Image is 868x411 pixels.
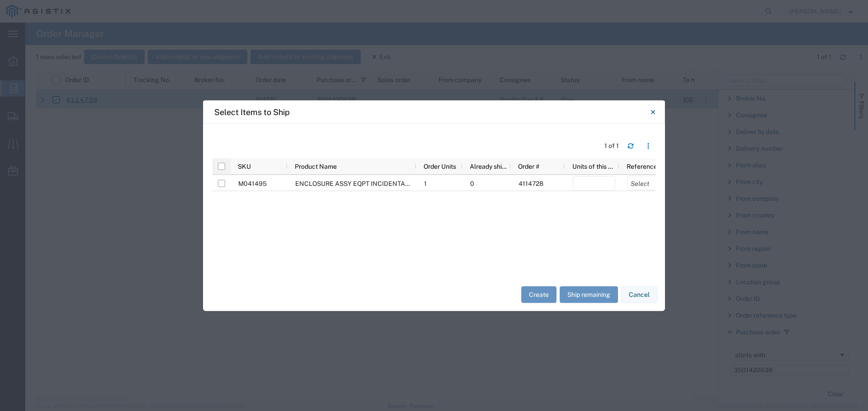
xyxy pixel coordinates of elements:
span: 4114728 [519,180,543,187]
span: ENCLOSURE ASSY EQPT INCIDENTAL 4'X6'6"X5 [295,180,441,187]
h4: Select Items to Ship [214,106,290,118]
button: Create [521,286,557,303]
span: SKU [238,162,251,170]
div: 1 of 1 [604,141,620,151]
span: Order Units [424,162,456,170]
span: Already shipped [470,162,507,170]
span: Units of this shipment [572,162,616,170]
button: Ship remaining [560,286,618,303]
span: Reference [627,162,657,170]
span: Product Name [295,162,337,170]
button: Close [644,103,662,121]
span: 0 [470,180,474,187]
span: 1 [424,180,427,187]
button: Refresh table [623,139,638,153]
span: M041495 [238,180,267,187]
button: Cancel [621,286,657,303]
span: Order # [518,162,539,170]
